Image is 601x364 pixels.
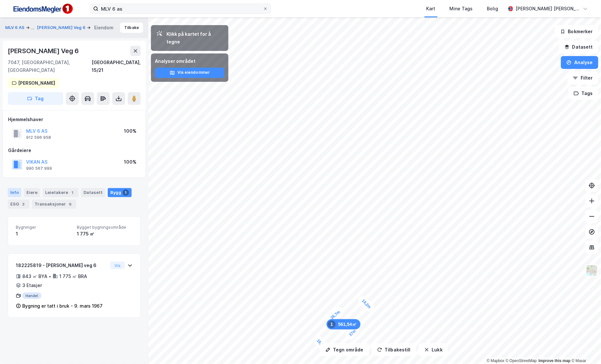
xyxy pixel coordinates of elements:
[43,188,78,197] div: Leietakere
[8,59,92,74] div: 7047, [GEOGRAPHIC_DATA], [GEOGRAPHIC_DATA]
[108,188,132,197] div: Bygg
[344,324,361,341] div: Map marker
[8,46,80,56] div: [PERSON_NAME] Veg 6
[22,273,47,280] div: 843 ㎡ BYA
[8,92,63,105] button: Tag
[92,59,141,74] div: [GEOGRAPHIC_DATA], 15/21
[124,127,136,135] div: 100%
[357,294,376,314] div: Map marker
[31,24,35,32] div: ...
[327,319,361,330] div: Map marker
[166,30,223,46] div: Klikk på kartet for å tegne
[59,273,87,280] div: 1 775 ㎡ BRA
[124,158,136,166] div: 100%
[5,24,26,32] button: MLV 6 AS
[155,57,225,65] div: Analyser området
[20,201,27,207] div: 3
[10,2,75,16] img: F4PB6Px+NJ5v8B7XTbfpPpyloAAAAASUVORK5CYII=
[426,5,436,13] div: Kart
[372,343,416,356] button: Tilbakestill
[487,359,505,363] a: Mapbox
[569,333,601,364] div: Kontrollprogram for chat
[561,56,598,69] button: Analyse
[77,230,133,238] div: 1 775 ㎡
[155,68,225,78] button: Vis eiendommer
[69,189,76,196] div: 1
[120,23,143,33] button: Tilbake
[16,262,108,269] div: 182225819 - [PERSON_NAME] veg 6
[516,5,580,13] div: [PERSON_NAME] [PERSON_NAME]
[320,343,369,356] button: Tegn område
[567,72,598,84] button: Filter
[94,24,114,32] div: Eiendom
[8,200,29,209] div: ESG
[123,189,129,196] div: 1
[419,343,448,356] button: Lukk
[555,25,598,38] button: Bokmerker
[8,116,140,123] div: Hjemmelshaver
[559,41,598,53] button: Datasett
[26,166,52,171] div: 990 567 999
[98,4,263,14] input: Søk på adresse, matrikkel, gårdeiere, leietakere eller personer
[569,333,601,364] iframe: Chat Widget
[8,188,21,197] div: Info
[8,147,140,154] div: Gårdeiere
[568,87,598,100] button: Tags
[539,359,571,363] a: Improve this map
[49,274,51,279] div: •
[110,262,125,269] button: Vis
[586,264,598,277] img: Z
[22,302,103,310] div: Bygning er tatt i bruk - 9. mars 1967
[506,359,537,363] a: OpenStreetMap
[32,200,76,209] div: Transaksjoner
[81,188,105,197] div: Datasett
[26,135,51,140] div: 912 596 958
[328,321,336,328] div: 1
[18,79,55,87] div: [PERSON_NAME]
[67,201,74,207] div: 6
[24,188,40,197] div: Eiere
[16,225,72,230] span: Bygninger
[16,230,72,238] div: 1
[326,306,346,325] div: Map marker
[487,5,498,13] div: Bolig
[77,225,133,230] span: Bygget bygningsområde
[22,282,42,289] div: 3 Etasjer
[450,5,473,13] div: Mine Tags
[37,24,87,31] button: [PERSON_NAME] Veg 6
